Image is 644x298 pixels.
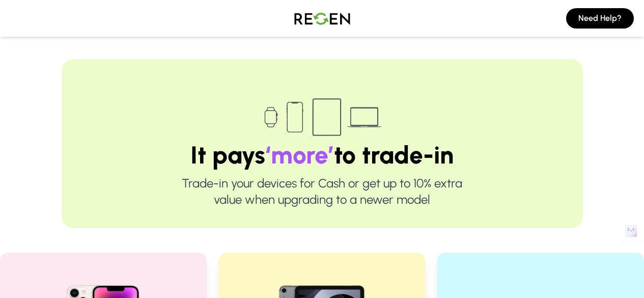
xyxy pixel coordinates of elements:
button: Need Help? [566,8,634,29]
img: Trade-in devices [259,92,386,143]
span: ‘more’ [265,140,334,170]
img: Logo [287,4,358,33]
h1: It pays to trade-in [94,143,550,167]
p: Trade-in your devices for Cash or get up to 10% extra value when upgrading to a newer model [94,175,550,208]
